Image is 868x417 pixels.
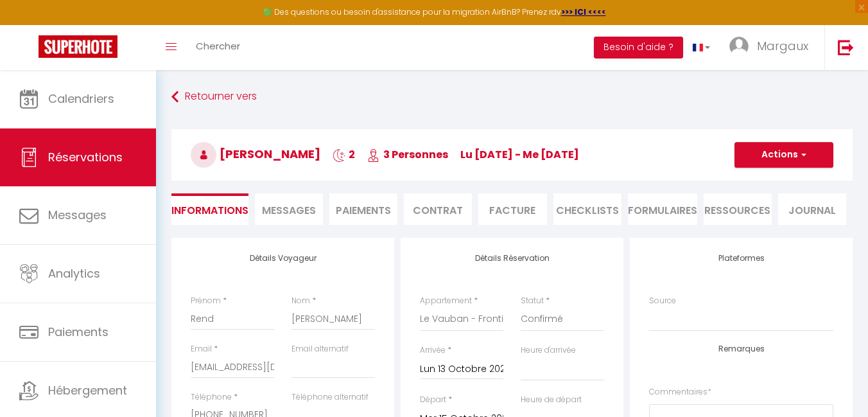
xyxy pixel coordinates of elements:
[191,146,320,162] span: [PERSON_NAME]
[420,344,446,357] label: Arrivée
[420,295,472,307] label: Appartement
[460,147,579,162] span: lu [DATE] - me [DATE]
[420,394,446,406] label: Départ
[729,37,749,56] img: ...
[649,344,833,353] h4: Remarques
[262,203,316,218] span: Messages
[48,207,107,223] span: Messages
[521,394,582,406] label: Heure de départ
[171,193,248,225] li: Informations
[628,193,697,225] li: FORMULAIRES
[48,382,127,398] span: Hébergement
[704,193,772,225] li: Ressources
[561,6,606,17] a: >>> ICI <<<<
[649,386,711,398] label: Commentaires
[757,38,808,54] span: Margaux
[478,193,546,225] li: Facture
[720,25,824,70] a: ... Margaux
[778,193,846,225] li: Journal
[329,193,397,225] li: Paiements
[291,295,310,307] label: Nom
[196,39,240,53] span: Chercher
[191,295,221,307] label: Prénom
[333,147,355,162] span: 2
[521,295,544,307] label: Statut
[48,324,108,340] span: Paiements
[48,149,123,165] span: Réservations
[838,39,854,55] img: logout
[649,254,833,263] h4: Plateformes
[404,193,472,225] li: Contrat
[39,35,117,58] img: Super Booking
[420,254,604,263] h4: Détails Réservation
[48,265,100,281] span: Analytics
[649,295,676,307] label: Source
[734,142,833,168] button: Actions
[191,343,212,355] label: Email
[594,37,683,58] button: Besoin d'aide ?
[191,254,375,263] h4: Détails Voyageur
[186,25,250,70] a: Chercher
[171,85,853,109] a: Retourner vers
[48,91,114,107] span: Calendriers
[291,343,349,355] label: Email alternatif
[191,391,232,404] label: Téléphone
[521,344,576,357] label: Heure d'arrivée
[367,147,448,162] span: 3 Personnes
[291,391,369,404] label: Téléphone alternatif
[553,193,621,225] li: CHECKLISTS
